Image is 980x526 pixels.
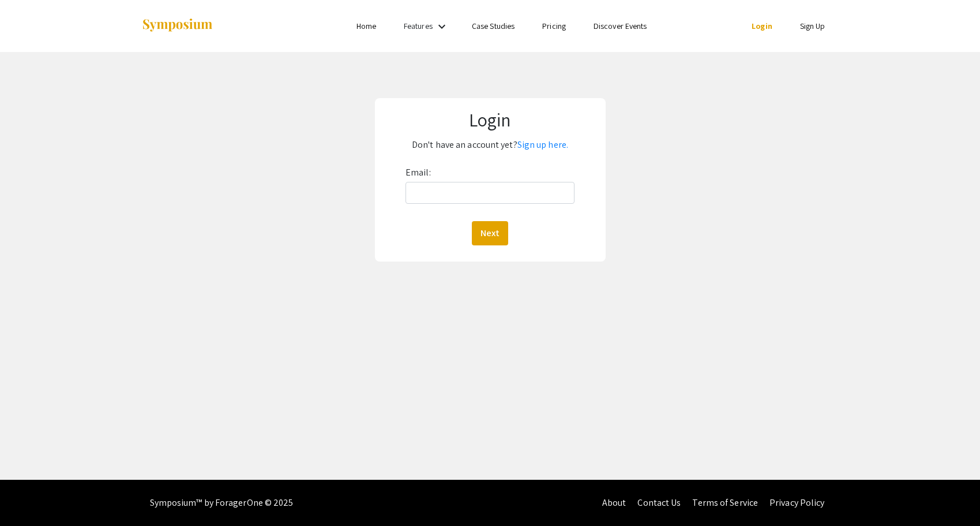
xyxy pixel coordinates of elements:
[141,18,213,33] img: Symposium by ForagerOne
[472,221,508,245] button: Next
[602,497,626,509] a: About
[594,21,647,31] a: Discover Events
[752,21,772,31] a: Login
[517,139,568,151] a: Sign up here.
[356,21,376,31] a: Home
[384,136,595,154] p: Don't have an account yet?
[384,109,595,130] h1: Login
[150,480,294,526] div: Symposium™ by ForagerOne © 2025
[435,20,449,33] mat-icon: Expand Features list
[692,497,758,509] a: Terms of Service
[404,21,433,31] a: Features
[769,497,824,509] a: Privacy Policy
[472,21,515,31] a: Case Studies
[800,21,825,31] a: Sign Up
[637,497,681,509] a: Contact Us
[542,21,566,31] a: Pricing
[405,163,431,182] label: Email:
